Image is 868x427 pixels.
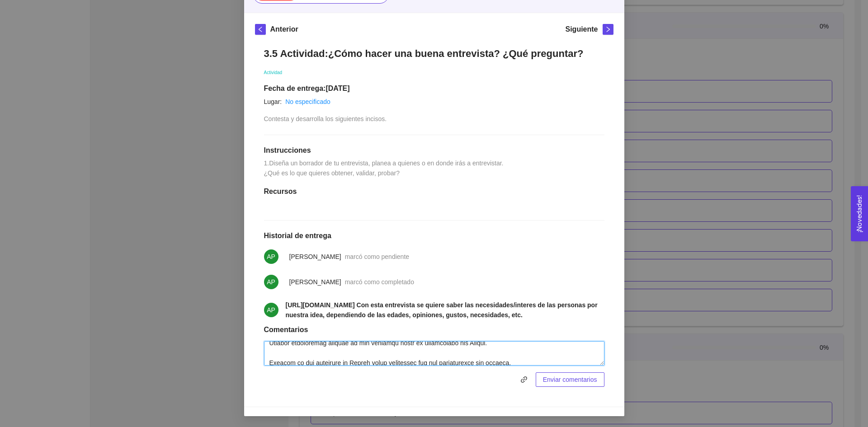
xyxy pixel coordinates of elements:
[851,186,868,241] button: Open Feedback Widget
[264,146,604,155] h1: Instrucciones
[270,24,298,35] h5: Anterior
[267,303,275,317] span: AP
[345,278,414,286] span: marcó como completado
[267,275,275,289] span: AP
[517,376,531,383] span: link
[264,160,505,177] span: 1.Diseña un borrador de tu entrevista, planea a quienes o en donde irás a entrevistar. ¿Qué es lo...
[289,253,341,260] span: [PERSON_NAME]
[264,341,604,366] textarea: 6. Loremips do si ametconsec a) Elitsedd ei te incididunt: Utlabor etdoloremag aliquae ad min ven...
[289,278,341,286] span: [PERSON_NAME]
[264,115,387,122] span: Contesta y desarrolla los siguientes incisos.
[264,47,604,60] h1: 3.5 Actividad:¿Cómo hacer una buena entrevista? ¿Qué preguntar?
[264,84,604,93] h1: Fecha de entrega: [DATE]
[267,249,275,264] span: AP
[285,98,330,105] a: No especificado
[345,253,409,260] span: marcó como pendiente
[255,26,265,33] span: left
[264,325,604,334] h1: Comentarios
[255,24,266,35] button: left
[517,376,531,383] span: link
[286,301,598,319] strong: [URL][DOMAIN_NAME] Con esta entrevista se quiere saber las necesidades/interes de las personas po...
[603,26,613,33] span: right
[264,231,604,240] h1: Historial de entrega
[603,24,613,35] button: right
[565,24,598,35] h5: Siguiente
[264,70,283,75] span: Actividad
[264,97,282,107] article: Lugar:
[517,372,531,387] button: link
[543,375,597,385] span: Enviar comentarios
[536,372,604,387] button: Enviar comentarios
[264,187,604,196] h1: Recursos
